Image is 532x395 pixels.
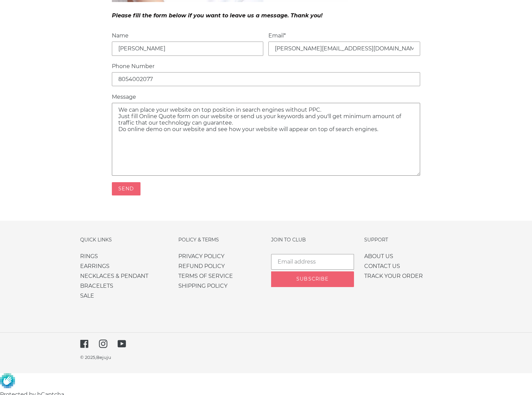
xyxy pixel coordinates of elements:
[112,62,420,70] label: Phone Number
[80,273,148,279] a: NECKLACES & PENDANT
[178,283,227,289] a: SHIPPING POLICY
[178,236,243,243] p: POLICY & TERMS
[80,236,159,243] p: QUICK LINKS
[268,32,420,40] label: Email
[178,263,225,269] a: REFUND POLICY
[178,273,233,279] a: TERMS OF SERVICE
[178,253,224,259] a: PRIVACY POLICY
[80,293,94,299] a: SALE
[112,182,140,195] input: Send
[80,283,113,289] a: BRACELETS
[271,271,354,287] button: Subscribe
[112,12,323,19] em: Please fill the form below if you want to leave us a message. Thank you!
[271,236,354,243] p: JOIN TO CLUB
[296,276,328,282] span: Subscribe
[364,236,423,243] p: SUPPORT
[80,263,109,269] a: EARRINGS
[364,263,400,269] a: CONTACT US
[96,354,111,360] a: Bejuju
[271,254,354,270] input: Email address
[364,253,393,259] a: ABOUT US
[80,354,111,360] small: © 2025,
[112,93,420,101] label: Message
[80,253,98,259] a: RINGS
[364,273,423,279] a: TRACK YOUR ORDER
[112,32,263,40] label: Name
